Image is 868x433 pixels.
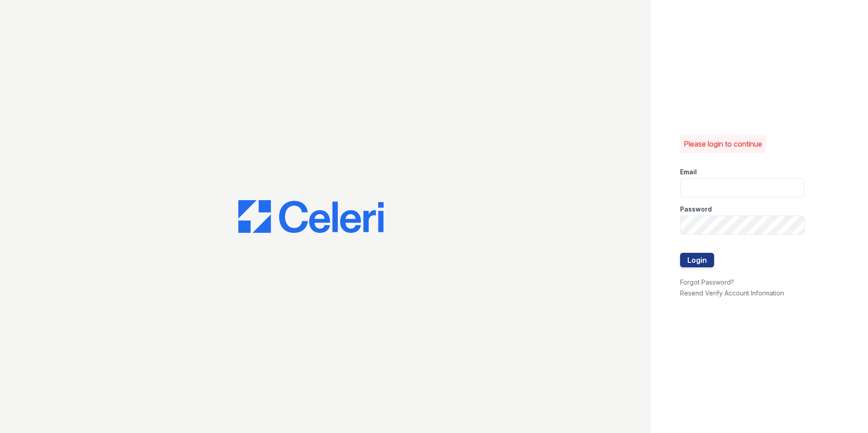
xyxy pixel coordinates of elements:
a: Forgot Password? [680,278,734,286]
img: CE_Logo_Blue-a8612792a0a2168367f1c8372b55b34899dd931a85d93a1a3d3e32e68fde9ad4.png [238,200,384,233]
label: Password [680,205,712,214]
label: Email [680,167,697,177]
a: Resend Verify Account Information [680,289,784,297]
button: Login [680,253,714,267]
p: Please login to continue [684,138,762,149]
